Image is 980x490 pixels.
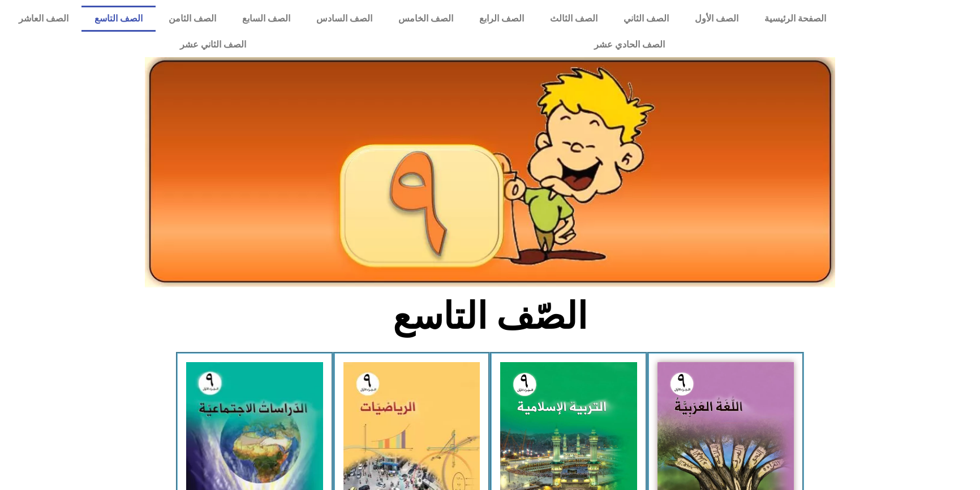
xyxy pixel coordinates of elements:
[81,6,156,32] a: الصف التاسع
[6,6,81,32] a: الصف العاشر
[385,6,466,32] a: الصف الخامس
[229,6,303,32] a: الصف السابع
[303,6,385,32] a: الصف السادس
[537,6,611,32] a: الصف الثالث
[303,294,677,338] h2: الصّف التاسع
[682,6,751,32] a: الصف الأول
[420,32,840,58] a: الصف الحادي عشر
[6,32,420,58] a: الصف الثاني عشر
[751,6,839,32] a: الصفحة الرئيسية
[611,6,682,32] a: الصف الثاني
[156,6,229,32] a: الصف الثامن
[466,6,537,32] a: الصف الرابع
